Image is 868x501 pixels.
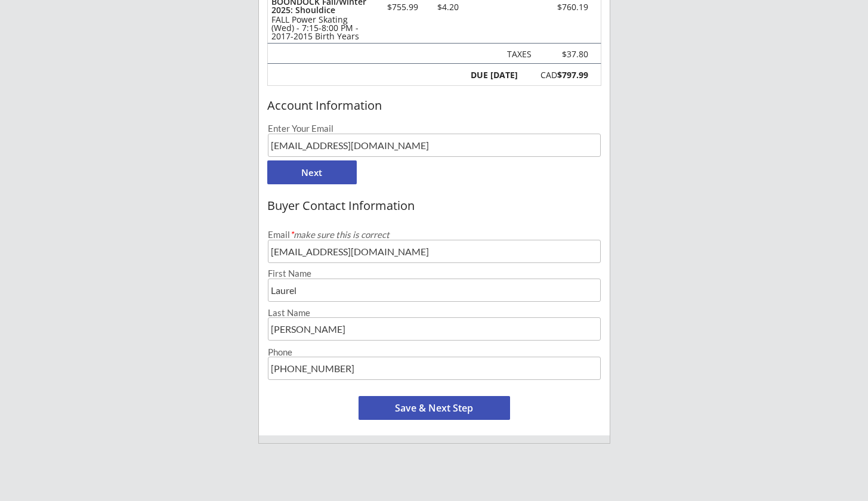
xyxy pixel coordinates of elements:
[267,199,601,212] div: Buyer Contact Information
[428,3,468,11] div: $4.20
[268,230,601,239] div: Email
[521,3,588,11] div: $760.19
[502,50,532,59] div: Taxes not charged on the fee
[359,396,510,420] button: Save & Next Step
[268,124,601,133] div: Enter Your Email
[290,229,390,240] em: make sure this is correct
[542,50,588,58] div: $37.80
[557,69,588,81] strong: $797.99
[268,269,601,278] div: First Name
[468,71,518,79] div: DUE [DATE]
[542,50,588,59] div: Taxes not charged on the fee
[524,71,588,79] div: CAD
[502,50,532,58] div: TAXES
[267,160,357,184] button: Next
[268,348,601,357] div: Phone
[271,16,372,41] div: FALL Power Skating (Wed) - 7:15-8:00 PM - 2017-2015 Birth Years
[267,99,601,112] div: Account Information
[378,3,428,11] div: $755.99
[268,308,601,317] div: Last Name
